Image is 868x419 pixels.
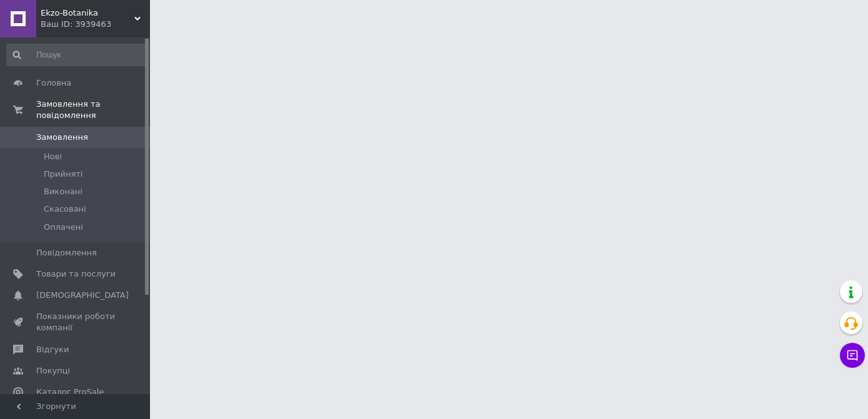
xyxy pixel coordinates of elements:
div: Ваш ID: 3939463 [41,19,150,30]
span: Нові [44,151,62,162]
span: Прийняті [44,169,82,180]
span: Головна [36,77,71,89]
span: Товари та послуги [36,269,116,280]
span: Повідомлення [36,247,97,259]
span: Виконані [44,186,82,197]
span: Показники роботи компанії [36,311,116,333]
span: Покупці [36,365,70,377]
span: Оплачені [44,222,83,233]
span: Ekzo-Botanika [41,7,134,19]
span: Замовлення [36,132,88,143]
span: Скасовані [44,204,86,215]
span: Замовлення та повідомлення [36,99,150,121]
span: Каталог ProSale [36,387,104,398]
input: Пошук [6,44,147,66]
span: [DEMOGRAPHIC_DATA] [36,290,129,301]
button: Чат з покупцем [840,343,865,368]
span: Відгуки [36,344,69,355]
